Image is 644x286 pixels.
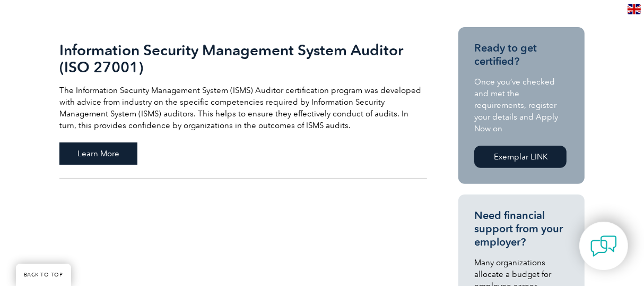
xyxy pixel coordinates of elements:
[59,41,427,75] h2: Information Security Management System Auditor (ISO 27001)
[590,233,617,259] img: contact-chat.png
[59,142,137,165] span: Learn More
[16,264,71,286] a: BACK TO TOP
[59,85,427,131] p: The Information Security Management System (ISMS) Auditor certification program was developed wit...
[474,41,569,68] h3: Ready to get certified?
[474,209,569,249] h3: Need financial support from your employer?
[628,4,641,14] img: en
[474,76,569,134] p: Once you’ve checked and met the requirements, register your details and Apply Now on
[59,27,427,179] a: Information Security Management System Auditor (ISO 27001) The Information Security Management Sy...
[474,146,567,168] a: Exemplar LINK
